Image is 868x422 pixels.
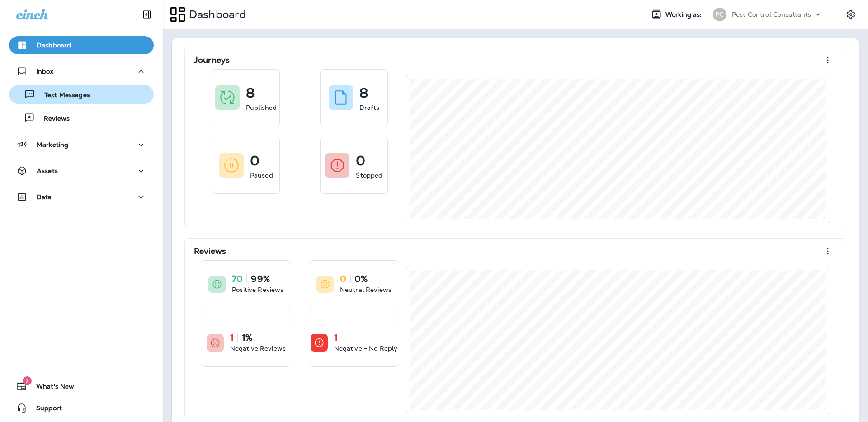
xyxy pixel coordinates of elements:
p: 70 [232,274,243,283]
button: Reviews [9,108,154,127]
p: Reviews [194,247,226,256]
span: Support [27,404,62,415]
button: Support [9,399,154,417]
p: Dashboard [185,8,246,21]
p: 1 [334,333,338,342]
button: Assets [9,162,154,180]
p: 0% [354,274,368,283]
p: 99% [251,274,269,283]
p: Journeys [194,56,230,65]
p: Drafts [359,103,379,112]
span: Working as: [665,11,704,19]
button: Data [9,188,154,206]
div: PC [713,8,726,21]
p: Published [246,103,277,112]
button: Text Messages [9,85,154,104]
p: Negative Reviews [230,344,286,353]
p: Positive Reviews [232,285,283,294]
p: 8 [246,89,255,98]
p: Reviews [35,115,70,123]
p: 0 [250,156,259,165]
span: What's New [27,383,74,394]
p: Text Messages [35,91,90,100]
p: Pest Control Consultants [732,11,811,18]
p: Assets [37,167,58,174]
p: Dashboard [37,42,71,49]
p: 1 [230,333,234,342]
span: 7 [23,376,32,385]
button: Dashboard [9,36,154,54]
p: Inbox [36,68,53,75]
p: Negative - No Reply [334,344,398,353]
button: Settings [843,6,859,23]
p: 0 [340,274,346,283]
p: Stopped [356,171,382,180]
button: Collapse Sidebar [134,5,160,23]
p: 8 [359,89,368,98]
p: Data [37,193,52,201]
p: Marketing [37,141,68,148]
p: Neutral Reviews [340,285,392,294]
button: Marketing [9,136,154,154]
p: 0 [356,156,365,165]
button: 7What's New [9,377,154,395]
p: Paused [250,171,273,180]
p: 1% [242,333,252,342]
button: Inbox [9,62,154,80]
